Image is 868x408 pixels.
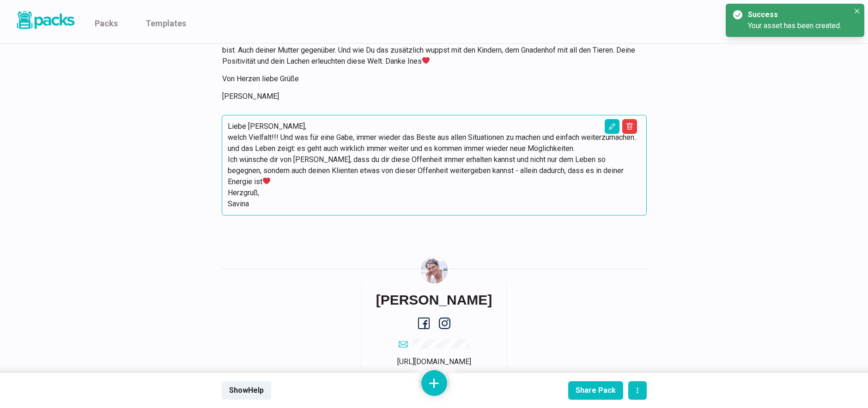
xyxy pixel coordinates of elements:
[622,119,637,134] button: Delete asset
[576,386,616,395] div: Share Pack
[628,381,647,400] button: actions
[418,318,430,329] a: facebook
[222,73,635,84] p: Von Herzen liebe Grüße
[222,381,271,400] button: ShowHelp
[399,338,469,349] a: email
[439,318,450,329] a: instagram
[263,177,270,185] img: ❤️
[14,9,76,31] img: Packs logo
[851,6,862,17] button: Close
[748,9,846,20] div: Success
[14,9,76,34] a: Packs logo
[422,57,430,64] img: ❤️
[568,381,623,400] button: Share Pack
[376,292,492,308] h6: [PERSON_NAME]
[397,357,471,366] a: [URL][DOMAIN_NAME]
[605,119,619,134] button: Edit asset
[748,20,850,31] div: Your asset has been created.
[222,91,635,102] p: [PERSON_NAME]
[228,121,641,210] p: Liebe [PERSON_NAME], welch Vielfalt!!! Und was für eine Gabe, immer wieder das Beste aus allen Si...
[222,34,635,67] p: ich bin so beeindruckt, dass [PERSON_NAME] trotz der Gewalt, die Du erfahren hast so überaus sanf...
[421,257,448,283] img: Savina Tilmann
